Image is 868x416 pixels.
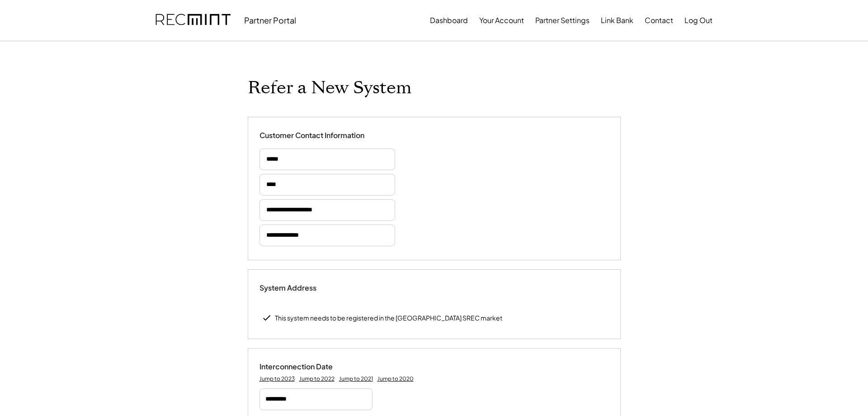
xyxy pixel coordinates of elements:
[645,11,673,29] button: Contact
[259,131,364,140] div: Customer Contact Information
[244,15,296,25] div: Partner Portal
[601,11,633,29] button: Link Bank
[684,11,712,29] button: Log Out
[299,375,335,383] div: Jump to 2022
[275,314,502,323] div: This system needs to be registered in the [GEOGRAPHIC_DATA] SREC market
[259,362,350,372] div: Interconnection Date
[259,283,350,293] div: System Address
[430,11,468,29] button: Dashboard
[535,11,590,29] button: Partner Settings
[156,5,231,36] img: recmint-logotype%403x.png
[248,77,411,99] h1: Refer a New System
[339,375,373,383] div: Jump to 2021
[259,375,295,383] div: Jump to 2023
[377,375,414,383] div: Jump to 2020
[479,11,524,29] button: Your Account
